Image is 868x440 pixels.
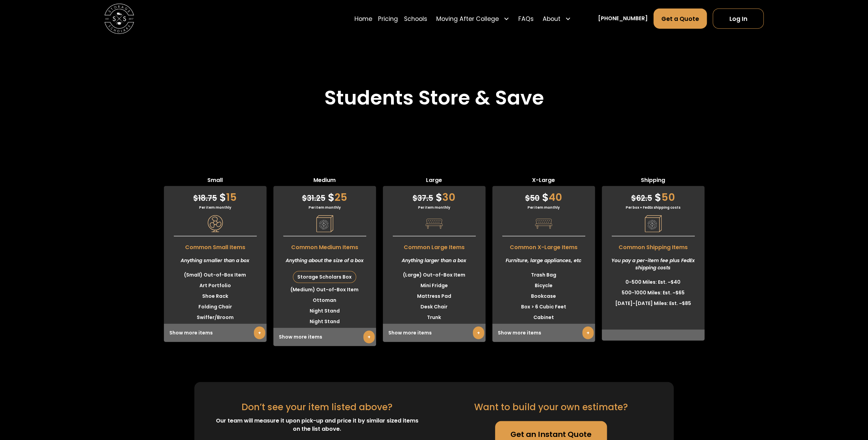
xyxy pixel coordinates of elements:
[164,270,267,280] li: (Small) Out-of-Box Item
[363,331,375,343] a: +
[383,252,485,270] div: Anything larger than a box
[492,252,595,270] div: Furniture, large appliances, etc
[383,186,485,205] div: 30
[582,327,594,339] a: +
[492,176,595,186] span: X-Large
[436,190,442,205] span: $
[302,193,307,204] span: $
[598,15,648,23] a: [PHONE_NUMBER]
[492,240,595,252] span: Common X-Large Items
[383,240,485,252] span: Common Large Items
[378,8,398,29] a: Pricing
[518,8,534,29] a: FAQs
[273,176,376,186] span: Medium
[254,327,265,339] a: +
[433,8,512,29] div: Moving After College
[383,270,485,280] li: (Large) Out-of-Box Item
[193,193,198,204] span: $
[492,280,595,291] li: Bicycle
[543,14,560,23] div: About
[426,215,443,232] img: Pricing Category Icon
[602,240,704,252] span: Common Shipping Items
[383,291,485,302] li: Mattress Pad
[104,4,134,34] a: home
[653,9,707,29] a: Get a Quote
[655,190,661,205] span: $
[164,302,267,312] li: Folding Chair
[383,280,485,291] li: Mini Fridge
[354,8,372,29] a: Home
[383,312,485,323] li: Trunk
[492,205,595,210] div: Per item monthly
[273,316,376,327] li: Night Stand
[540,8,574,29] div: About
[602,277,704,288] li: 0-500 Miles: Est. ~$40
[645,215,662,232] img: Pricing Category Icon
[492,312,595,323] li: Cabinet
[436,14,499,23] div: Moving After College
[164,176,267,186] span: Small
[219,190,226,205] span: $
[273,240,376,252] span: Common Medium Items
[164,291,267,302] li: Shoe Rack
[164,186,267,205] div: 15
[302,193,325,204] span: 31.25
[164,280,267,291] li: Art Portfolio
[602,252,704,277] div: You pay a per-item fee plus FedEx shipping costs
[328,190,335,205] span: $
[316,215,333,232] img: Pricing Category Icon
[492,324,595,342] div: Show more items
[164,312,267,323] li: Swiffer/Broom
[273,205,376,210] div: Per item monthly
[492,302,595,312] li: Box > 6 Cubic Feet
[525,193,540,204] span: 50
[273,186,376,205] div: 25
[383,176,485,186] span: Large
[207,215,224,232] img: Pricing Category Icon
[492,291,595,302] li: Bookcase
[602,298,704,309] li: [DATE]-[DATE] Miles: Est. ~$85
[273,306,376,316] li: Night Stand
[492,270,595,280] li: Trash Bag
[602,186,704,205] div: 50
[383,205,485,210] div: Per item monthly
[273,284,376,295] li: (Medium) Out-of-Box Item
[404,8,427,29] a: Schools
[273,328,376,346] div: Show more items
[164,240,267,252] span: Common Small Items
[535,215,552,232] img: Pricing Category Icon
[164,252,267,270] div: Anything smaller than a box
[474,400,628,414] div: Want to build your own estimate?
[602,176,704,186] span: Shipping
[273,252,376,270] div: Anything about the size of a box
[164,324,267,342] div: Show more items
[383,324,485,342] div: Show more items
[413,193,417,204] span: $
[104,4,134,34] img: Storage Scholars main logo
[242,400,392,414] div: Don’t see your item listed above?
[383,302,485,312] li: Desk Chair
[212,417,422,433] div: Our team will measure it upon pick-up and price it by similar sized items on the list above.
[324,86,544,109] h2: Students Store & Save
[542,190,549,205] span: $
[193,193,217,204] span: 18.75
[293,271,356,283] div: Storage Scholars Box
[631,193,652,204] span: 62.5
[164,205,267,210] div: Per item monthly
[631,193,636,204] span: $
[602,205,704,210] div: Per box + FedEx shipping costs
[413,193,433,204] span: 37.5
[273,295,376,306] li: Ottoman
[602,288,704,298] li: 500-1000 Miles: Est. ~$65
[713,9,764,29] a: Log In
[525,193,530,204] span: $
[492,186,595,205] div: 40
[473,327,484,339] a: +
